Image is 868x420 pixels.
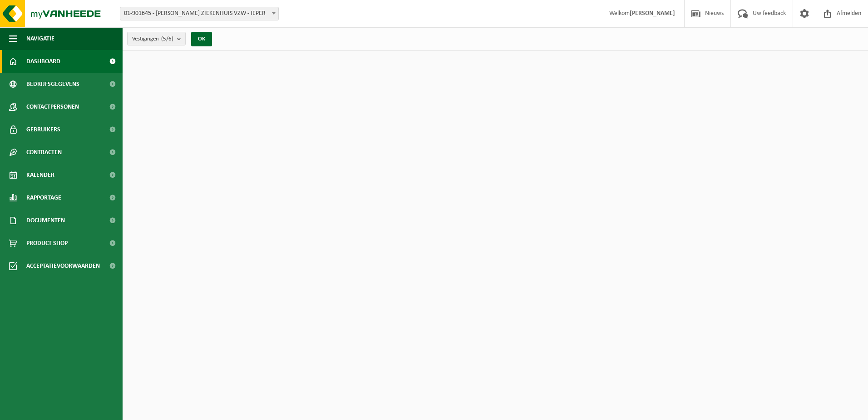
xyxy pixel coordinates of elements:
iframe: chat widget [5,400,152,420]
count: (5/6) [161,36,173,42]
span: Contracten [26,141,62,164]
span: Vestigingen [132,32,173,46]
span: 01-901645 - JAN YPERMAN ZIEKENHUIS VZW - IEPER [120,7,279,20]
span: Rapportage [26,186,61,209]
span: Kalender [26,164,54,186]
span: Product Shop [26,232,68,255]
span: Dashboard [26,50,60,73]
button: OK [191,32,212,46]
span: Navigatie [26,27,54,50]
span: Bedrijfsgegevens [26,73,79,95]
span: Documenten [26,209,65,232]
span: Contactpersonen [26,95,79,118]
span: 01-901645 - JAN YPERMAN ZIEKENHUIS VZW - IEPER [120,7,278,20]
strong: [PERSON_NAME] [630,10,675,17]
span: Gebruikers [26,118,60,141]
button: Vestigingen(5/6) [127,32,186,45]
span: Acceptatievoorwaarden [26,255,100,277]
